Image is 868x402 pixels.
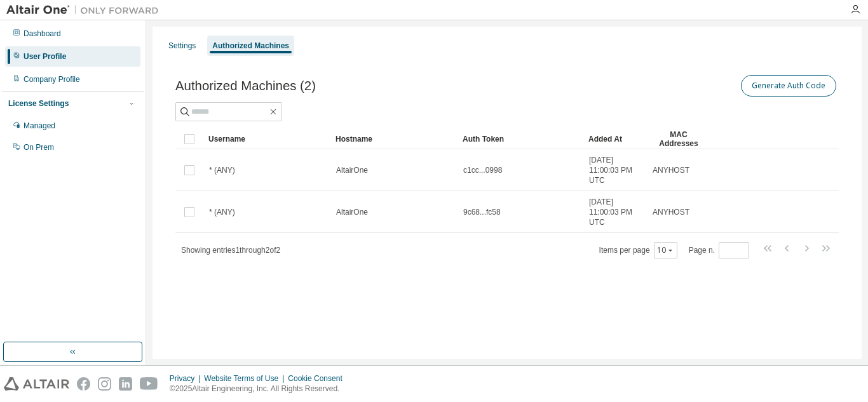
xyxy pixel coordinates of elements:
[599,242,677,258] span: Items per page
[463,129,578,149] div: Auth Token
[212,41,289,51] div: Authorized Machines
[589,197,641,227] span: [DATE] 11:00:03 PM UTC
[653,207,689,217] span: ANYHOST
[336,207,368,217] span: AltairOne
[288,373,349,384] div: Cookie Consent
[657,245,674,255] button: 10
[181,246,280,255] span: Showing entries 1 through 2 of 2
[24,142,54,152] div: On Prem
[208,129,325,149] div: Username
[98,377,111,391] img: instagram.svg
[119,377,132,391] img: linkedin.svg
[170,384,350,394] p: © 2025 Altair Engineering, Inc. All Rights Reserved.
[6,4,165,17] img: Altair One
[209,165,235,175] span: * (ANY)
[4,377,69,391] img: altair_logo.svg
[463,165,502,175] span: c1cc...0998
[24,74,80,84] div: Company Profile
[741,75,836,97] button: Generate Auth Code
[24,29,61,39] div: Dashboard
[77,377,90,391] img: facebook.svg
[140,377,158,391] img: youtube.svg
[653,165,689,175] span: ANYHOST
[209,207,235,217] span: * (ANY)
[8,98,69,109] div: License Settings
[652,129,705,149] div: MAC Addresses
[168,41,196,51] div: Settings
[336,129,452,149] div: Hostname
[589,155,641,185] span: [DATE] 11:00:03 PM UTC
[24,51,66,62] div: User Profile
[175,79,316,93] span: Authorized Machines (2)
[24,121,55,131] div: Managed
[336,165,368,175] span: AltairOne
[204,373,288,384] div: Website Terms of Use
[689,242,749,258] span: Page n.
[588,129,642,149] div: Added At
[170,373,204,384] div: Privacy
[463,207,501,217] span: 9c68...fc58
